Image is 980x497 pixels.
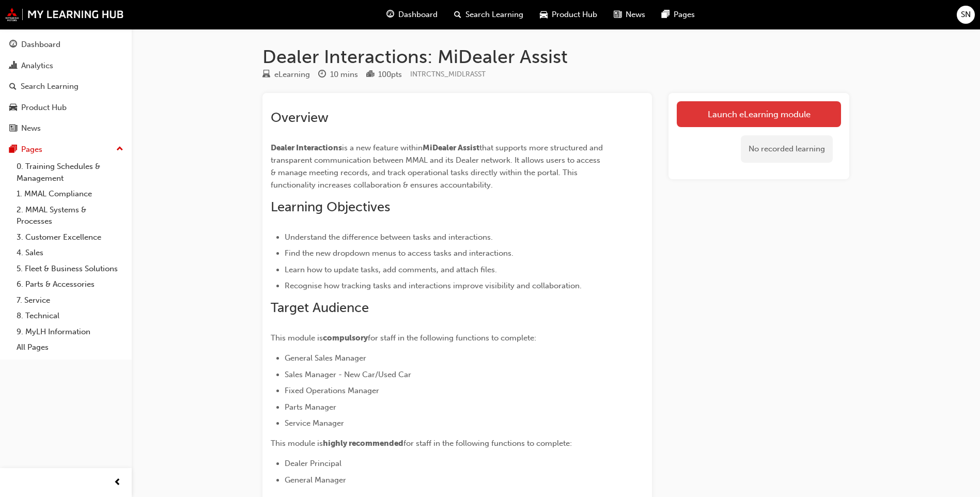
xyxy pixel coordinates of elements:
[626,9,645,21] span: News
[961,9,971,21] span: SN
[12,159,128,186] a: 0. Training Schedules & Management
[9,124,17,133] span: news-icon
[114,476,121,489] span: prev-icon
[318,68,358,81] div: Duration
[285,248,514,258] span: Find the new dropdown menus to access tasks and interactions.
[614,8,621,21] span: news-icon
[271,143,605,190] span: that supports more structured and transparent communication between MMAL and its Dealer network. ...
[262,70,270,80] span: learningResourceType_ELEARNING-icon
[4,119,128,138] a: News
[21,122,41,134] div: News
[12,292,128,308] a: 7. Service
[12,276,128,292] a: 6. Parts & Accessories
[285,353,366,363] span: General Sales Manager
[9,82,17,91] span: search-icon
[446,4,532,25] a: search-iconSearch Learning
[9,103,17,113] span: car-icon
[9,40,17,50] span: guage-icon
[285,386,379,395] span: Fixed Operations Manager
[532,4,605,25] a: car-iconProduct Hub
[12,324,128,340] a: 9. MyLH Information
[12,202,128,229] a: 2. MMAL Systems & Processes
[285,281,582,290] span: Recognise how tracking tasks and interactions improve visibility and collaboration.
[386,8,394,21] span: guage-icon
[398,9,438,21] span: Dashboard
[21,39,60,51] div: Dashboard
[285,265,497,274] span: Learn how to update tasks, add comments, and attach files.
[116,143,123,156] span: up-icon
[271,300,369,316] span: Target Audience
[12,339,128,355] a: All Pages
[662,8,670,21] span: pages-icon
[454,8,461,21] span: search-icon
[21,60,53,72] div: Analytics
[674,9,695,21] span: Pages
[4,56,128,75] a: Analytics
[274,69,310,81] div: eLearning
[465,9,523,21] span: Search Learning
[4,140,128,159] button: Pages
[262,68,310,81] div: Type
[271,199,390,215] span: Learning Objectives
[12,308,128,324] a: 8. Technical
[271,333,323,343] span: This module is
[21,81,79,92] div: Search Learning
[366,68,402,81] div: Points
[330,69,358,81] div: 10 mins
[654,4,703,25] a: pages-iconPages
[285,418,344,428] span: Service Manager
[552,9,597,21] span: Product Hub
[4,33,128,140] button: DashboardAnalyticsSearch LearningProduct HubNews
[318,70,326,80] span: clock-icon
[5,8,124,21] img: mmal
[271,143,342,152] span: Dealer Interactions
[366,70,374,80] span: podium-icon
[423,143,479,152] span: MiDealer Assist
[378,69,402,81] div: 100 pts
[285,370,411,379] span: Sales Manager - New Car/Used Car
[285,475,346,485] span: General Manager
[271,439,323,448] span: This module is
[677,101,841,127] a: Launch eLearning module
[12,245,128,261] a: 4. Sales
[12,229,128,245] a: 3. Customer Excellence
[4,77,128,96] a: Search Learning
[410,70,486,79] span: Learning resource code
[285,232,493,242] span: Understand the difference between tasks and interactions.
[12,186,128,202] a: 1. MMAL Compliance
[323,333,368,343] span: compulsory
[957,6,975,24] button: SN
[403,439,572,448] span: for staff in the following functions to complete:
[4,35,128,54] a: Dashboard
[21,144,42,156] div: Pages
[9,145,17,154] span: pages-icon
[4,98,128,117] a: Product Hub
[741,135,833,163] div: No recorded learning
[271,110,329,126] span: Overview
[285,402,336,412] span: Parts Manager
[323,439,403,448] span: highly recommended
[9,61,17,71] span: chart-icon
[262,45,849,68] h1: Dealer Interactions: MiDealer Assist
[540,8,548,21] span: car-icon
[12,261,128,277] a: 5. Fleet & Business Solutions
[285,459,341,468] span: Dealer Principal
[21,102,67,114] div: Product Hub
[605,4,654,25] a: news-iconNews
[342,143,423,152] span: is a new feature within
[368,333,536,343] span: for staff in the following functions to complete:
[378,4,446,25] a: guage-iconDashboard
